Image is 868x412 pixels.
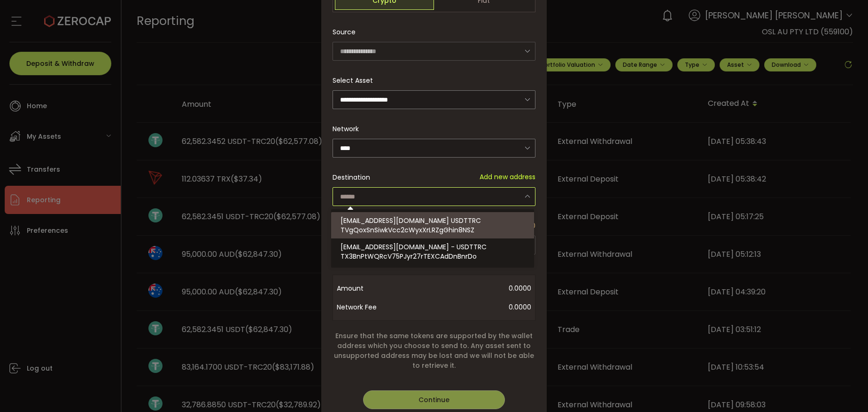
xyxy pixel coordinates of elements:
span: [EMAIL_ADDRESS][DOMAIN_NAME] - USDTTRC [341,242,487,252]
label: Network [333,124,364,134]
span: Ensure that the same tokens are supported by the wallet address which you choose to send to. Any ... [333,331,535,371]
span: 0.0000 [412,279,531,298]
span: Amount [337,279,412,298]
label: Select Asset [333,76,379,85]
button: Continue [363,390,505,409]
span: TVgQoxSnSiwkVcc2cWyxXrLRZgGhin8NSZ [341,225,474,235]
span: Continue [418,395,449,404]
span: Network Fee [337,298,412,317]
span: [EMAIL_ADDRESS][DOMAIN_NAME] USDTTRC [341,216,481,225]
span: Source [333,23,356,41]
iframe: Chat Widget [756,310,868,412]
span: Add new address [480,172,535,182]
span: 0.0000 [412,298,531,317]
span: Destination [333,173,370,182]
span: TX3BnPtWQRcV75PJyr27rTEXCAdDnBnrDo [341,252,477,261]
